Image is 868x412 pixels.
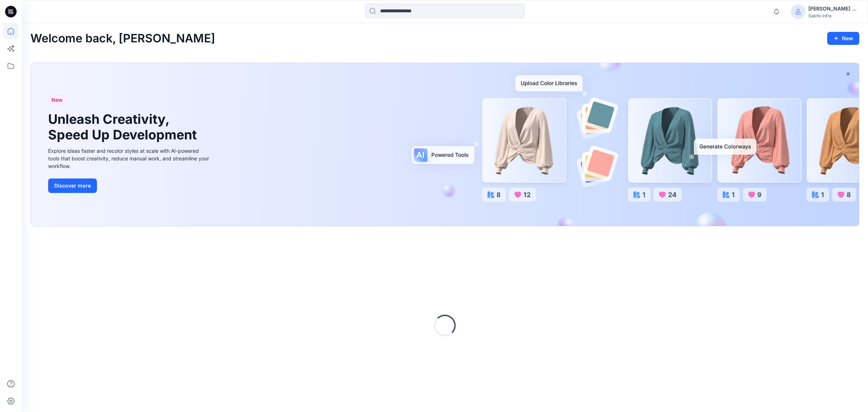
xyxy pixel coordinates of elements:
[48,178,211,193] a: Discover more
[48,147,211,170] div: Explore ideas faster and recolor styles at scale with AI-powered tools that boost creativity, red...
[808,4,859,13] div: [PERSON_NAME] Cadmgr
[30,32,215,45] h2: Welcome back, [PERSON_NAME]
[48,178,97,193] button: Discover more
[51,96,63,104] span: New
[48,112,200,143] h1: Unleash Creativity, Speed Up Development
[795,9,801,14] svg: avatar
[827,32,859,45] button: New
[808,13,859,18] div: Sakthi Infra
